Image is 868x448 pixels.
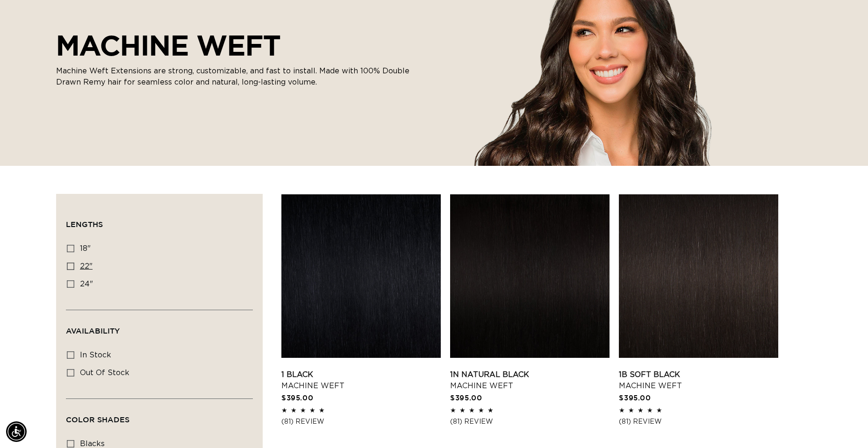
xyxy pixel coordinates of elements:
span: 22" [80,263,93,270]
span: Out of stock [80,369,129,377]
a: 1B Soft Black Machine Weft [619,369,778,391]
a: 1N Natural Black Machine Weft [450,369,610,391]
summary: Color Shades (0 selected) [66,399,253,433]
span: Color Shades [66,415,129,424]
span: 18" [80,245,91,252]
span: In stock [80,351,111,359]
h2: MACHINE WEFT [56,29,411,62]
span: blacks [80,440,105,448]
summary: Availability (0 selected) [66,310,253,344]
summary: Lengths (0 selected) [66,204,253,237]
p: Machine Weft Extensions are strong, customizable, and fast to install. Made with 100% Double Draw... [56,65,411,88]
span: Availability [66,327,120,335]
a: 1 Black Machine Weft [281,369,441,391]
span: 24" [80,280,93,288]
div: Accessibility Menu [6,421,27,442]
span: Lengths [66,220,103,228]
